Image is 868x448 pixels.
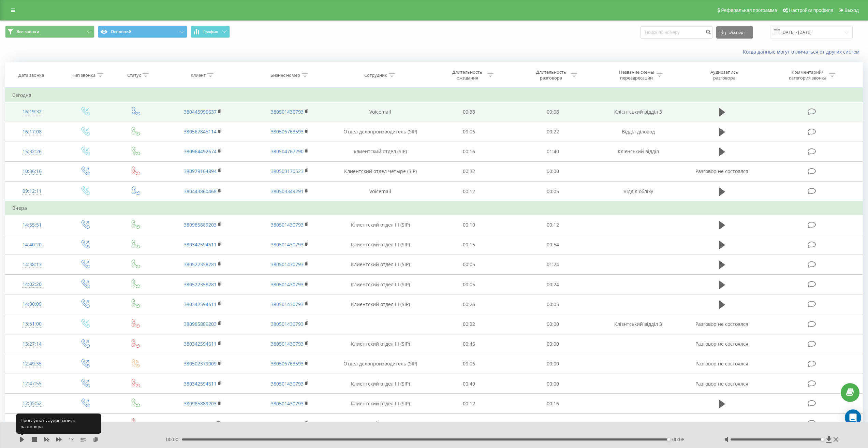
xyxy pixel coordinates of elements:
td: Сегодня [5,88,863,102]
button: Экспорт [716,26,753,39]
td: 00:06 [427,354,511,374]
td: 00:54 [511,235,594,255]
td: 00:46 [427,334,511,354]
div: 12:49:35 [12,357,52,371]
td: 00:12 [427,182,511,202]
td: 00:05 [511,294,594,314]
a: 380501430793 [271,221,304,228]
div: Клиент [191,72,206,78]
td: 00:00 [511,161,594,181]
td: Відділ діловод [594,122,681,142]
span: 1 x [69,436,74,443]
td: Клиентский отдел III (SIP) [334,275,427,294]
a: 380522358281 [184,281,217,288]
a: 380342594611 [184,301,217,307]
td: Клієнтський відділ 3 [594,102,681,122]
span: Разговор не состоялся [695,321,748,327]
td: Отдел делопроизводитель (SIP) [334,122,427,142]
div: Бизнес номер [270,72,300,78]
span: 00:08 [672,436,685,443]
a: 380502379009 [184,360,217,367]
div: Прослушать аудиозапись разговора [16,414,101,434]
span: Настройки профиля [789,8,833,13]
a: 380985889203 [184,221,217,228]
td: 00:16 [511,394,594,414]
button: График [191,26,230,38]
span: График [203,29,218,34]
td: 00:05 [427,255,511,274]
span: Выход [844,8,859,13]
a: 380501430793 [271,321,304,327]
div: 10:36:16 [12,165,52,178]
td: Отдел делопроизводитель (SIP) [334,354,427,374]
button: Основной [98,26,187,38]
div: 16:17:08 [12,125,52,139]
td: 00:00 [511,354,594,374]
a: 380985889203 [184,400,217,407]
a: 380501430793 [271,261,304,268]
td: 00:00 [511,374,594,394]
td: Клиентский отдел III (SIP) [334,394,427,414]
a: 380501430793 [271,109,304,115]
div: Дата звонка [18,72,44,78]
span: 00:00 [166,436,182,443]
td: 00:01 [427,414,511,433]
td: 00:22 [427,314,511,334]
input: Поиск по номеру [641,26,713,39]
a: 380504767290 [271,148,304,155]
a: 380342594611 [184,380,217,387]
a: 380503170523 [271,168,304,174]
div: 16:19:32 [12,105,52,118]
a: 380443860468 [184,188,217,194]
td: 00:05 [511,182,594,202]
a: 380501430793 [271,380,304,387]
div: 09:12:11 [12,185,52,198]
a: 380445990637 [184,109,217,115]
td: 00:38 [427,102,511,122]
a: 380964492674 [184,148,217,155]
td: Клиентский отдел III (SIP) [334,334,427,354]
td: Клиентский отдел III (SIP) [334,294,427,314]
td: 00:00 [511,414,594,433]
div: 15:32:26 [12,145,52,158]
div: Длительность разговора [533,69,569,81]
div: 13:27:14 [12,337,52,351]
td: 00:22 [511,122,594,142]
td: Клиентский отдел III (SIP) [334,235,427,255]
a: 380506763593 [271,128,304,135]
span: Реферальная программа [721,8,777,13]
td: 00:10 [427,215,511,235]
div: 14:55:51 [12,218,52,232]
button: Все звонки [5,26,94,38]
a: 380501430793 [271,241,304,248]
span: Разговор не состоялся [695,168,748,174]
a: 380567845114 [184,128,217,135]
div: 13:51:00 [12,317,52,331]
td: Вчера [5,201,863,215]
td: Клиентский отдел четыре (SIP) [334,161,427,181]
a: 380342594611 [184,341,217,347]
td: Клиентский отдел III (SIP) [334,414,427,433]
td: 00:26 [427,294,511,314]
td: 00:32 [427,161,511,181]
div: 14:00:09 [12,298,52,311]
a: 380985889203 [184,321,217,327]
td: 00:05 [427,275,511,294]
td: Клиентский отдел III (SIP) [334,255,427,274]
td: 00:08 [511,102,594,122]
span: Все звонки [16,29,39,34]
span: Разговор не состоялся [695,341,748,347]
td: 01:40 [511,142,594,161]
td: 00:49 [427,374,511,394]
div: Комментарий/категория звонка [788,69,827,81]
div: 14:02:20 [12,278,52,291]
div: Accessibility label [667,438,670,441]
a: 380501430793 [271,420,304,427]
div: Название схемы переадресации [618,69,655,81]
td: Клиентский отдел III (SIP) [334,215,427,235]
div: Тип звонка [72,72,95,78]
a: 380342594611 [184,241,217,248]
a: 380501430793 [271,341,304,347]
div: Сотрудник [364,72,387,78]
div: 14:40:20 [12,238,52,251]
